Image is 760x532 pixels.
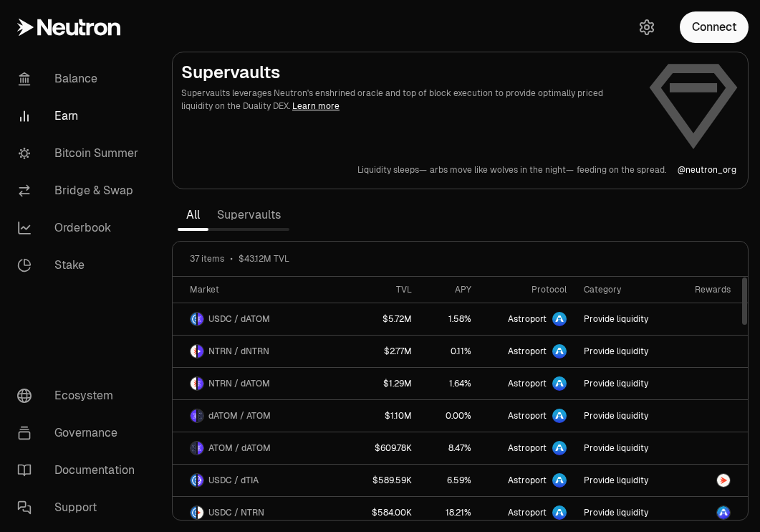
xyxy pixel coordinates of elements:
[351,497,420,528] a: $584.00K
[480,400,576,432] a: Astroport
[420,303,480,335] a: 1.58%
[6,98,155,135] a: Earn
[508,346,547,357] span: Astroport
[480,432,576,464] a: Astroport
[292,100,340,112] a: Learn more
[208,475,259,486] span: USDC / dTIA
[480,368,576,399] a: Astroport
[351,368,420,399] a: $1.29M
[178,201,208,229] a: All
[717,506,730,519] img: ASTRO Logo
[575,497,673,528] a: Provide liquidity
[480,465,576,496] a: Astroport
[6,209,155,247] a: Orderbook
[420,336,480,367] a: 0.11%
[173,400,351,432] a: dATOM LogoATOM LogodATOM / ATOM
[181,61,636,84] h2: Supervaults
[420,465,480,496] a: 6.59%
[357,164,427,176] p: Liquidity sleeps—
[198,345,203,358] img: dNTRN Logo
[673,465,748,496] a: NTRN Logo
[508,378,547,389] span: Astroport
[198,442,203,455] img: dATOM Logo
[508,507,547,518] span: Astroport
[208,201,289,229] a: Supervaults
[173,432,351,464] a: ATOM LogodATOM LogoATOM / dATOM
[173,368,351,399] a: NTRN LogodATOM LogoNTRN / dATOM
[191,442,196,455] img: ATOM Logo
[577,164,666,176] p: feeding on the spread.
[480,303,576,335] a: Astroport
[480,336,576,367] a: Astroport
[198,313,203,326] img: dATOM Logo
[191,409,196,422] img: dATOM Logo
[198,474,203,487] img: dTIA Logo
[6,247,155,284] a: Stake
[6,60,155,98] a: Balance
[208,378,270,389] span: NTRN / dATOM
[190,253,224,265] span: 37 items
[351,432,420,464] a: $609.78K
[191,377,196,390] img: NTRN Logo
[420,400,480,432] a: 0.00%
[678,164,736,176] p: @ neutron_org
[575,465,673,496] a: Provide liquidity
[357,164,666,176] a: Liquidity sleeps—arbs move like wolves in the night—feeding on the spread.
[420,368,480,399] a: 1.64%
[575,400,673,432] a: Provide liquidity
[208,313,270,325] span: USDC / dATOM
[6,172,155,209] a: Bridge & Swap
[191,345,196,358] img: NTRN Logo
[430,164,574,176] p: arbs move like wolves in the night—
[420,497,480,528] a: 18.21%
[208,346,269,357] span: NTRN / dNTRN
[489,284,567,295] div: Protocol
[575,336,673,367] a: Provide liquidity
[173,497,351,528] a: USDC LogoNTRN LogoUSDC / NTRN
[508,313,547,325] span: Astroport
[6,135,155,172] a: Bitcoin Summer
[575,303,673,335] a: Provide liquidity
[717,474,730,487] img: NTRN Logo
[584,284,665,295] div: Category
[575,432,673,464] a: Provide liquidity
[173,303,351,335] a: USDC LogodATOM LogoUSDC / dATOM
[173,465,351,496] a: USDC LogodTIA LogoUSDC / dTIA
[198,409,203,422] img: ATOM Logo
[6,414,155,452] a: Governance
[6,377,155,414] a: Ecosystem
[208,507,264,518] span: USDC / NTRN
[208,442,271,454] span: ATOM / dATOM
[508,410,547,422] span: Astroport
[508,442,547,454] span: Astroport
[6,452,155,489] a: Documentation
[181,87,636,113] p: Supervaults leverages Neutron's enshrined oracle and top of block execution to provide optimally ...
[351,400,420,432] a: $1.10M
[429,284,471,295] div: APY
[480,497,576,528] a: Astroport
[190,284,342,295] div: Market
[239,253,289,265] span: $43.12M TVL
[420,432,480,464] a: 8.47%
[173,336,351,367] a: NTRN LogodNTRN LogoNTRN / dNTRN
[360,284,411,295] div: TVL
[678,164,736,176] a: @neutron_org
[508,475,547,486] span: Astroport
[673,497,748,528] a: ASTRO Logo
[198,506,203,519] img: NTRN Logo
[191,474,196,487] img: USDC Logo
[351,465,420,496] a: $589.59K
[6,489,155,526] a: Support
[191,313,196,326] img: USDC Logo
[191,506,196,519] img: USDC Logo
[680,11,749,43] button: Connect
[351,336,420,367] a: $2.77M
[198,377,203,390] img: dATOM Logo
[682,284,731,295] div: Rewards
[575,368,673,399] a: Provide liquidity
[208,410,271,422] span: dATOM / ATOM
[351,303,420,335] a: $5.72M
